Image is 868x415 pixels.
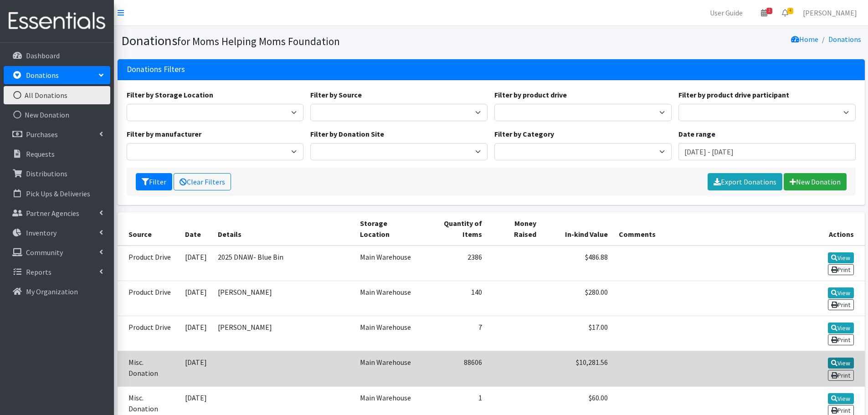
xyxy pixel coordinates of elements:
[127,65,185,74] h3: Donations Filters
[26,248,63,257] p: Community
[354,316,421,351] td: Main Warehouse
[828,35,861,44] a: Donations
[212,246,354,281] td: 2025 DNAW- Blue Bin
[678,143,856,160] input: January 1, 2011 - December 31, 2011
[4,46,110,65] a: Dashboard
[127,89,213,100] label: Filter by Storage Location
[4,86,110,104] a: All Donations
[678,128,715,139] label: Date range
[26,267,51,277] p: Reports
[310,128,384,139] label: Filter by Donation Site
[26,71,59,80] p: Donations
[180,281,212,316] td: [DATE]
[121,33,488,49] h1: Donations
[542,212,614,246] th: In-kind Value
[354,246,421,281] td: Main Warehouse
[708,173,782,190] a: Export Donations
[180,246,212,281] td: [DATE]
[703,4,750,22] a: User Guide
[754,4,775,22] a: 1
[180,212,212,246] th: Date
[421,281,488,316] td: 140
[828,323,854,333] a: View
[775,4,796,22] a: 4
[791,35,818,44] a: Home
[766,8,772,14] span: 1
[4,204,110,222] a: Partner Agencies
[542,281,614,316] td: $280.00
[796,4,864,22] a: [PERSON_NAME]
[828,264,854,275] a: Print
[26,51,60,60] p: Dashboard
[310,89,362,100] label: Filter by Source
[828,334,854,345] a: Print
[212,212,354,246] th: Details
[26,189,90,198] p: Pick Ups & Deliveries
[828,287,854,298] a: View
[136,173,172,190] button: Filter
[784,173,847,190] a: New Donation
[354,351,421,386] td: Main Warehouse
[421,316,488,351] td: 7
[828,370,854,381] a: Print
[177,35,340,48] small: for Moms Helping Moms Foundation
[4,125,110,143] a: Purchases
[421,351,488,386] td: 88606
[118,351,180,386] td: Misc. Donation
[421,246,488,281] td: 2386
[488,212,541,246] th: Money Raised
[4,66,110,84] a: Donations
[678,89,789,100] label: Filter by product drive participant
[180,316,212,351] td: [DATE]
[542,351,614,386] td: $10,281.56
[212,281,354,316] td: [PERSON_NAME]
[4,164,110,183] a: Distributions
[542,246,614,281] td: $486.88
[4,282,110,301] a: My Organization
[494,128,554,139] label: Filter by Category
[4,184,110,203] a: Pick Ups & Deliveries
[828,299,854,310] a: Print
[4,224,110,242] a: Inventory
[787,8,793,14] span: 4
[798,212,865,246] th: Actions
[4,6,110,36] img: HumanEssentials
[118,212,180,246] th: Source
[828,252,854,263] a: View
[4,106,110,124] a: New Donation
[174,173,231,190] a: Clear Filters
[26,228,56,237] p: Inventory
[542,316,614,351] td: $17.00
[118,281,180,316] td: Product Drive
[354,212,421,246] th: Storage Location
[828,393,854,404] a: View
[613,212,798,246] th: Comments
[212,316,354,351] td: [PERSON_NAME]
[4,243,110,261] a: Community
[26,149,55,159] p: Requests
[26,169,67,178] p: Distributions
[421,212,488,246] th: Quantity of Items
[127,128,201,139] label: Filter by manufacturer
[26,287,78,296] p: My Organization
[354,281,421,316] td: Main Warehouse
[180,351,212,386] td: [DATE]
[828,358,854,369] a: View
[118,316,180,351] td: Product Drive
[494,89,567,100] label: Filter by product drive
[118,246,180,281] td: Product Drive
[26,130,58,139] p: Purchases
[4,145,110,163] a: Requests
[4,263,110,281] a: Reports
[26,209,79,218] p: Partner Agencies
